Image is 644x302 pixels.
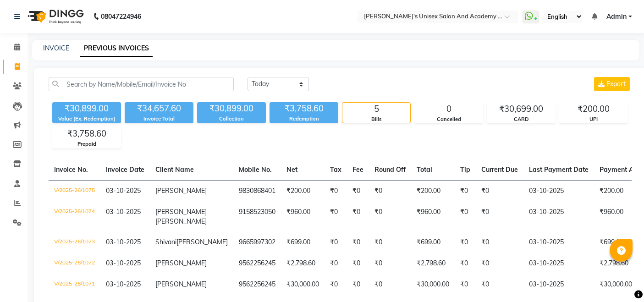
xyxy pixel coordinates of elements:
td: 03-10-2025 [523,232,594,253]
td: ₹0 [476,232,523,253]
span: Round Off [374,165,406,174]
td: ₹30,000.00 [281,274,325,295]
td: ₹0 [347,202,369,232]
div: Invoice Total [125,115,193,123]
span: Invoice No. [54,165,88,174]
span: [PERSON_NAME] [155,187,207,195]
td: 03-10-2025 [523,180,594,202]
div: Cancelled [415,115,483,123]
div: Value (Ex. Redemption) [52,115,121,123]
td: ₹0 [325,274,347,295]
td: ₹200.00 [411,180,455,202]
td: 9830868401 [233,180,281,202]
div: ₹3,758.60 [53,127,121,140]
td: ₹200.00 [281,180,325,202]
td: ₹0 [476,202,523,232]
span: 03-10-2025 [106,259,141,267]
span: Tax [330,165,341,174]
div: 0 [415,103,483,115]
div: ₹200.00 [560,103,627,115]
td: 9562256245 [233,253,281,274]
div: Bills [342,115,410,123]
span: Tip [460,165,470,174]
div: ₹3,758.60 [270,102,338,115]
td: ₹0 [325,202,347,232]
td: ₹0 [455,180,476,202]
td: ₹0 [476,180,523,202]
td: 9158523050 [233,202,281,232]
td: ₹0 [369,253,411,274]
div: ₹30,699.00 [487,103,555,115]
b: 08047224946 [101,4,141,29]
td: ₹0 [369,274,411,295]
td: V/2025-26/1074 [49,202,100,232]
span: 03-10-2025 [106,238,141,246]
td: ₹0 [347,180,369,202]
span: Client Name [155,165,194,174]
td: V/2025-26/1073 [49,232,100,253]
td: 03-10-2025 [523,274,594,295]
td: 9665997302 [233,232,281,253]
div: UPI [560,115,627,123]
div: Collection [197,115,266,123]
td: V/2025-26/1072 [49,253,100,274]
td: ₹960.00 [411,202,455,232]
span: Mobile No. [239,165,272,174]
div: Prepaid [53,140,121,148]
td: ₹0 [455,274,476,295]
td: V/2025-26/1075 [49,180,100,202]
span: [PERSON_NAME] [155,280,207,288]
span: Shivani [155,238,176,246]
td: V/2025-26/1071 [49,274,100,295]
span: Current Due [481,165,518,174]
td: 03-10-2025 [523,253,594,274]
td: ₹0 [369,202,411,232]
a: PREVIOUS INVOICES [80,40,153,57]
td: ₹30,000.00 [411,274,455,295]
td: ₹960.00 [281,202,325,232]
span: [PERSON_NAME] [155,259,207,267]
span: Total [417,165,432,174]
td: ₹0 [347,232,369,253]
span: [PERSON_NAME] [155,217,207,225]
span: 03-10-2025 [106,208,141,216]
td: ₹0 [455,202,476,232]
td: ₹0 [476,274,523,295]
span: Export [606,80,626,88]
td: ₹0 [325,232,347,253]
span: Invoice Date [106,165,144,174]
span: [PERSON_NAME] [176,238,228,246]
div: ₹30,899.00 [197,102,266,115]
td: ₹0 [455,232,476,253]
td: ₹0 [369,232,411,253]
div: ₹30,899.00 [52,102,121,115]
td: ₹0 [347,253,369,274]
td: ₹0 [369,180,411,202]
td: ₹0 [347,274,369,295]
td: 9562256245 [233,274,281,295]
td: ₹2,798.60 [281,253,325,274]
td: ₹0 [325,180,347,202]
span: Fee [352,165,363,174]
td: ₹2,798.60 [411,253,455,274]
input: Search by Name/Mobile/Email/Invoice No [49,77,234,91]
td: ₹0 [325,253,347,274]
span: [PERSON_NAME] [155,208,207,216]
td: ₹699.00 [411,232,455,253]
td: 03-10-2025 [523,202,594,232]
span: Last Payment Date [529,165,589,174]
iframe: chat widget [605,265,635,293]
span: 03-10-2025 [106,280,141,288]
a: INVOICE [43,44,69,52]
td: ₹0 [476,253,523,274]
span: Net [286,165,297,174]
td: ₹0 [455,253,476,274]
span: 03-10-2025 [106,187,141,195]
td: ₹699.00 [281,232,325,253]
div: 5 [342,103,410,115]
img: logo [23,4,86,29]
span: Admin [606,12,627,22]
div: Redemption [270,115,338,123]
button: Export [594,77,630,91]
div: CARD [487,115,555,123]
